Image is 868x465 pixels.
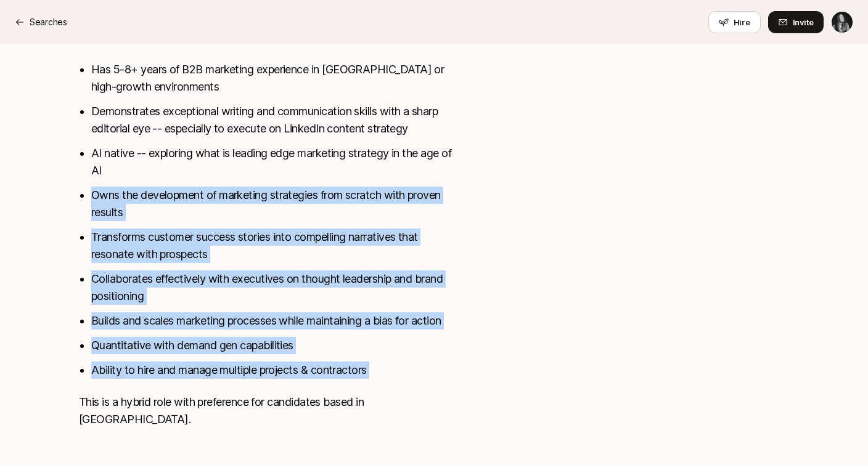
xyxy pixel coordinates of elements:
[91,337,454,354] li: Quantitative with demand gen capabilities
[734,16,750,28] span: Hire
[91,145,454,179] li: AI native -- exploring what is leading edge marketing strategy in the age of AI
[793,16,814,28] span: Invite
[91,61,454,95] li: Has 5-8+ years of B2B marketing experience in [GEOGRAPHIC_DATA] or high-growth environments
[91,228,454,263] li: Transforms customer success stories into compelling narratives that resonate with prospects
[91,187,454,221] li: Owns the development of marketing strategies from scratch with proven results
[832,12,853,33] img: Mac Hasley
[91,362,454,379] li: Ability to hire and manage multiple projects & contractors
[91,103,454,137] li: Demonstrates exceptional writing and communication skills with a sharp editorial eye -- especiall...
[91,270,454,305] li: Collaborates effectively with executives on thought leadership and brand positioning
[708,11,761,33] button: Hire
[79,394,454,428] p: This is a hybrid role with preference for candidates based in [GEOGRAPHIC_DATA].
[30,15,67,30] p: Searches
[768,11,824,33] button: Invite
[831,11,853,33] button: Mac Hasley
[91,312,454,330] li: Builds and scales marketing processes while maintaining a bias for action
